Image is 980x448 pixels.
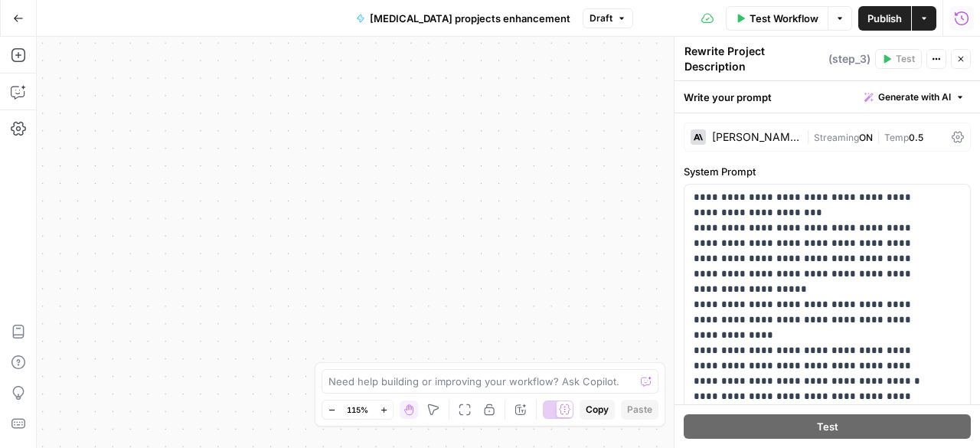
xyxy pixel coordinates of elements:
[858,87,971,107] button: Generate with AI
[859,132,873,143] span: ON
[627,403,652,417] span: Paste
[873,129,884,144] span: |
[806,129,814,144] span: |
[712,132,800,142] div: [PERSON_NAME] 4
[675,81,980,113] div: Write your prompt
[884,132,909,143] span: Temp
[580,400,615,420] button: Copy
[817,419,838,434] span: Test
[828,51,871,67] span: ( step_3 )
[621,400,658,420] button: Paste
[684,44,825,74] textarea: Rewrite Project Description
[586,403,609,417] span: Copy
[370,11,570,26] span: [MEDICAL_DATA] propjects enhancement
[347,6,580,31] button: [MEDICAL_DATA] propjects enhancement
[750,11,818,26] span: Test Workflow
[684,164,971,179] label: System Prompt
[867,11,902,26] span: Publish
[878,90,951,104] span: Generate with AI
[858,6,911,31] button: Publish
[347,404,368,416] span: 115%
[583,8,633,28] button: Draft
[684,414,971,439] button: Test
[909,132,923,143] span: 0.5
[590,11,612,25] span: Draft
[875,49,922,69] button: Test
[814,132,859,143] span: Streaming
[896,52,915,66] span: Test
[726,6,828,31] button: Test Workflow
